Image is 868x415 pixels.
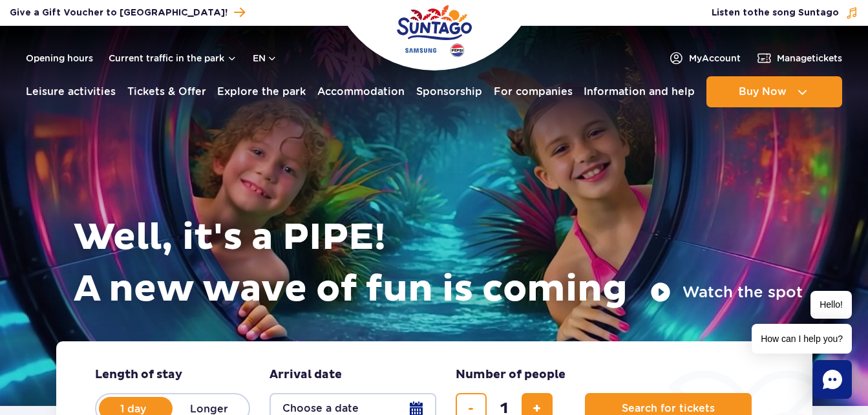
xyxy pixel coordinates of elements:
[712,6,839,19] span: Listen to
[622,403,715,414] span: Search for tickets
[689,52,741,65] span: My Account
[74,212,803,315] h1: Well, it's a PIPE! A new wave of fun is coming
[650,282,803,303] button: Watch the spot
[217,76,306,107] a: Explore the park
[317,76,405,107] a: Accommodation
[813,360,852,399] div: Chat
[494,76,573,107] a: For companies
[739,86,787,98] span: Buy Now
[416,76,482,107] a: Sponsorship
[752,324,852,354] span: How can I help you?
[26,52,93,65] a: Opening hours
[706,76,842,107] button: Buy Now
[668,50,741,66] a: MyAccount
[270,367,342,383] span: Arrival date
[754,8,839,17] span: the song Suntago
[127,76,206,107] a: Tickets & Offer
[456,367,566,383] span: Number of people
[810,291,852,319] span: Hello!
[26,76,116,107] a: Leisure activities
[253,52,277,65] button: En
[95,367,182,383] span: Length of stay
[712,6,858,19] button: Listen tothe song Suntago
[756,50,842,66] a: Managetickets
[777,52,842,65] span: Manage tickets
[584,76,695,107] a: Information and help
[109,53,237,63] button: Current traffic in the park
[10,4,245,21] a: Give a Gift Voucher to [GEOGRAPHIC_DATA]!
[10,6,228,19] span: Give a Gift Voucher to [GEOGRAPHIC_DATA]!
